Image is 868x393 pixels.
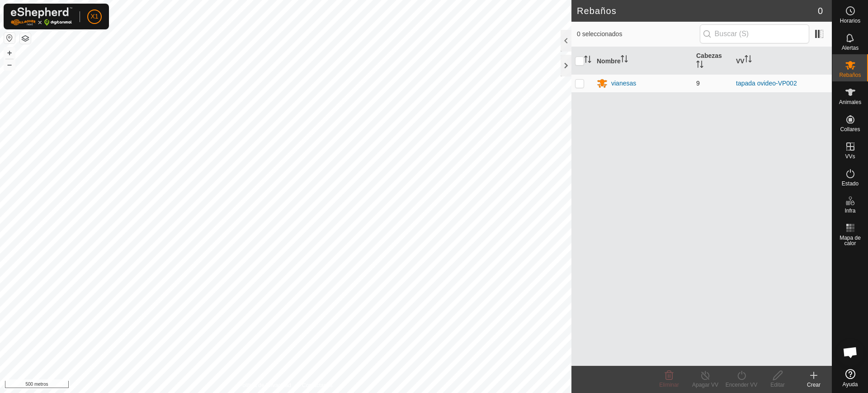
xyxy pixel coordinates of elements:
font: Rebaños [577,6,617,16]
font: Collares [840,126,860,133]
font: Rebaños [839,72,861,78]
font: Animales [839,99,861,105]
font: 0 [818,6,823,16]
font: 9 [696,80,700,87]
button: – [4,59,15,70]
font: Política de Privacidad [239,382,291,388]
font: Contáctanos [302,382,332,388]
button: + [4,47,15,58]
font: Eliminar [659,382,679,388]
font: Apagar VV [692,382,718,388]
font: X1 [90,13,98,20]
font: VV [736,57,745,64]
font: Encender VV [726,382,758,388]
img: Logotipo de Gallagher [11,7,72,26]
font: vianesas [611,80,636,87]
input: Buscar (S) [700,24,809,43]
font: Cabezas [696,52,722,59]
font: Crear [807,382,821,388]
font: Infra [844,208,855,214]
font: Mapa de calor [840,235,861,246]
p-sorticon: Activar para ordenar [745,57,752,64]
font: Nombre [597,57,621,64]
font: + [7,48,12,57]
font: Editar [770,382,784,388]
font: Estado [842,180,859,187]
font: 0 seleccionados [577,30,622,38]
font: – [7,60,12,69]
a: Política de Privacidad [239,381,291,389]
p-sorticon: Activar para ordenar [584,57,591,64]
a: Contáctanos [302,381,332,389]
p-sorticon: Activar para ordenar [621,57,628,64]
button: Restablecer mapa [4,33,15,43]
font: VVs [845,153,855,160]
a: Ayuda [832,365,868,391]
button: Capas del Mapa [20,33,31,44]
font: Horarios [840,18,860,24]
a: tapada ovideo-VP002 [736,80,797,87]
p-sorticon: Activar para ordenar [696,62,703,69]
font: Alertas [842,45,859,51]
div: Chat abierto [837,339,864,366]
font: Ayuda [843,381,858,388]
